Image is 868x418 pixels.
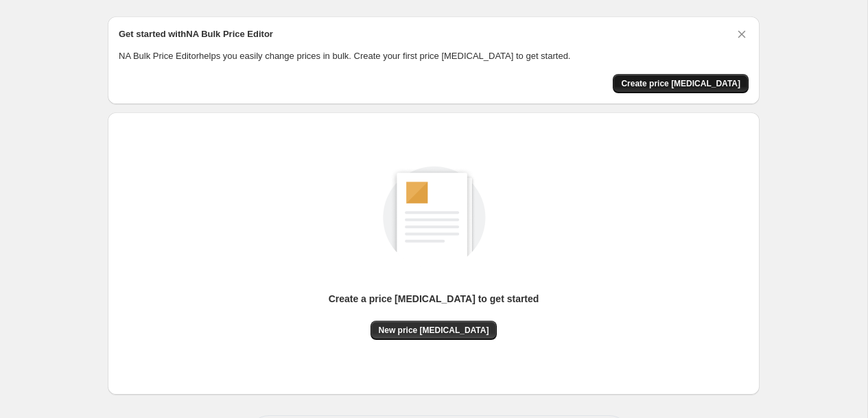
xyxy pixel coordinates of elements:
p: Create a price [MEDICAL_DATA] to get started [329,292,539,306]
p: NA Bulk Price Editor helps you easily change prices in bulk. Create your first price [MEDICAL_DAT... [119,49,749,63]
h2: Get started with NA Bulk Price Editor [119,27,273,41]
button: Dismiss card [735,27,749,41]
span: Create price [MEDICAL_DATA] [621,78,740,89]
span: New price [MEDICAL_DATA] [379,325,489,336]
button: New price [MEDICAL_DATA] [371,321,497,340]
button: Create price change job [613,74,749,93]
